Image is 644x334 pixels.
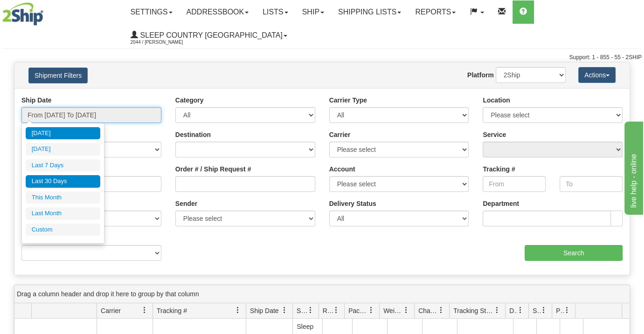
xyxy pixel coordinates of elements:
a: Sleep Country [GEOGRAPHIC_DATA] 2044 / [PERSON_NAME] [124,24,294,47]
a: Ship [295,0,331,24]
span: Delivery Status [509,306,517,315]
iframe: chat widget [623,119,643,214]
a: Tracking # filter column settings [230,302,246,318]
a: Shipment Issues filter column settings [536,302,552,318]
span: Sender [297,306,307,315]
span: Pickup Status [556,306,564,315]
a: Addressbook [180,0,256,24]
a: Packages filter column settings [363,302,379,318]
a: Lists [256,0,295,24]
img: logo2044.jpg [2,2,43,26]
a: Sender filter column settings [303,302,319,318]
label: Carrier Type [329,95,367,105]
label: Delivery Status [329,199,376,208]
li: [DATE] [26,127,100,140]
label: Location [483,95,510,105]
a: Delivery Status filter column settings [512,302,528,318]
label: Department [483,199,519,208]
label: Order # / Ship Request # [175,164,251,174]
label: Platform [467,70,494,80]
li: This Month [26,191,100,204]
a: Ship Date filter column settings [277,302,292,318]
div: grid grouping header [14,285,630,303]
span: Recipient [323,306,333,315]
span: Shipment Issues [533,306,540,315]
span: Ship Date [250,306,278,315]
span: Tracking Status [453,306,494,315]
span: Packages [348,306,368,315]
div: live help - online [7,6,86,17]
div: Support: 1 - 855 - 55 - 2SHIP [2,54,642,61]
input: From [483,176,546,192]
li: Custom [26,224,100,236]
span: Carrier [101,306,121,315]
button: Shipment Filters [28,68,88,83]
label: Sender [175,199,197,208]
label: Destination [175,130,211,139]
li: Last 30 Days [26,175,100,188]
label: Account [329,164,355,174]
a: Reports [408,0,463,24]
input: Search [525,245,623,261]
label: Category [175,95,204,105]
label: Carrier [329,130,351,139]
a: Settings [124,0,180,24]
li: Last Month [26,207,100,220]
a: Pickup Status filter column settings [559,302,575,318]
a: Weight filter column settings [398,302,414,318]
label: Tracking # [483,164,515,174]
a: Carrier filter column settings [137,302,152,318]
span: Tracking # [157,306,187,315]
a: Charge filter column settings [433,302,449,318]
label: Service [483,130,506,139]
button: Actions [578,67,616,83]
span: Charge [418,306,438,315]
a: Shipping lists [331,0,408,24]
span: Sleep Country [GEOGRAPHIC_DATA] [138,31,283,39]
li: [DATE] [26,143,100,156]
span: 2044 / [PERSON_NAME] [131,38,201,47]
input: To [560,176,623,192]
li: Last 7 Days [26,159,100,172]
a: Recipient filter column settings [328,302,344,318]
a: Tracking Status filter column settings [489,302,505,318]
label: Ship Date [21,95,52,105]
span: Weight [383,306,403,315]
